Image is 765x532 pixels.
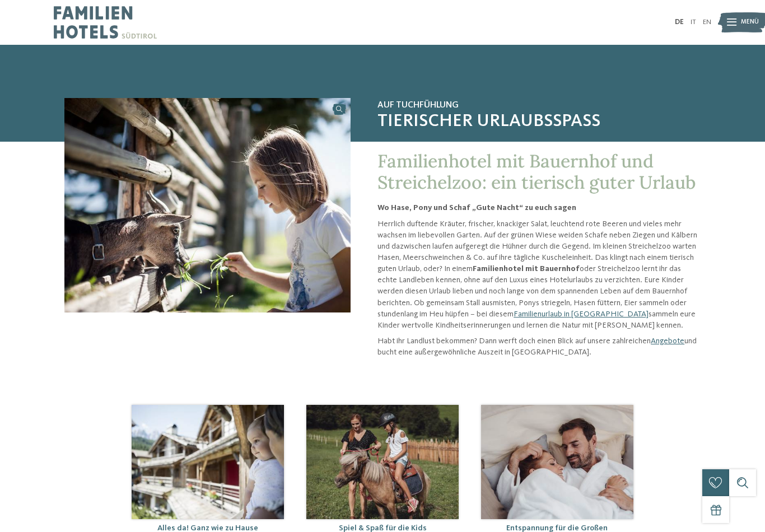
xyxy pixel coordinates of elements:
[703,18,711,26] a: EN
[377,100,701,111] span: Auf Tuchfühlung
[339,524,427,532] span: Spiel & Spaß für die Kids
[473,265,580,273] strong: Familienhotel mit Bauernhof
[506,524,608,532] span: Entspannung für die Großen
[377,218,701,332] p: Herrlich duftende Kräuter, frischer, knackiger Salat, leuchtend rote Beeren und vieles mehr wachs...
[306,405,459,519] img: Familienhotel mit Bauernhof: ein Traum wird wahr
[377,335,701,358] p: Habt ihr Landlust bekommen? Dann werft doch einen Blick auf unsere zahlreichen und bucht eine auß...
[691,18,696,26] a: IT
[481,405,633,519] img: Familienhotel mit Bauernhof: ein Traum wird wahr
[651,337,684,345] a: Angebote
[675,18,684,26] a: DE
[377,150,696,194] span: Familienhotel mit Bauernhof und Streichelzoo: ein tierisch guter Urlaub
[64,98,351,312] img: Familienhotel mit Bauernhof: ein Traum wird wahr
[132,405,284,519] img: Familienhotel mit Bauernhof: ein Traum wird wahr
[377,111,701,132] span: Tierischer Urlaubsspaß
[741,18,759,27] span: Menü
[377,204,576,212] strong: Wo Hase, Pony und Schaf „Gute Nacht“ zu euch sagen
[514,310,649,318] a: Familienurlaub in [GEOGRAPHIC_DATA]
[157,524,258,532] span: Alles da! Ganz wie zu Hause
